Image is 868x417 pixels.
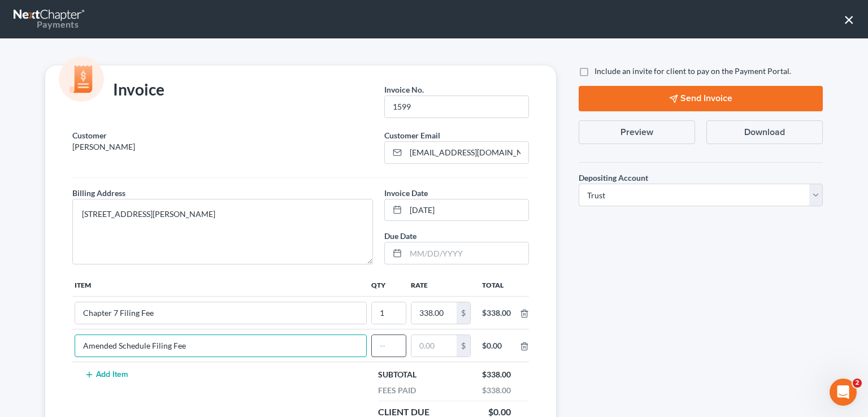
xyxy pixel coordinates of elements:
[457,302,470,324] div: $
[59,57,104,102] img: icon-money-cc55cd5b71ee43c44ef0efbab91310903cbf28f8221dba23c0d5ca797e203e98.svg
[75,302,366,324] input: --
[384,85,424,94] span: Invoice No.
[579,120,695,144] button: Preview
[476,385,517,396] div: $338.00
[72,273,369,296] th: Item
[579,86,823,111] button: Send Invoice
[830,379,857,406] iframe: Intercom live chat
[67,79,170,102] div: Invoice
[594,66,791,76] span: Include an invite for client to pay on the Payment Portal.
[476,369,517,380] div: $338.00
[14,6,86,33] a: Payments
[457,335,470,357] div: $
[372,302,406,324] input: --
[372,385,422,396] div: Fees Paid
[72,129,107,141] label: Customer
[406,142,528,163] input: Enter email...
[406,242,528,264] input: MM/DD/YYYY
[409,273,473,296] th: Rate
[384,131,440,140] span: Customer Email
[844,10,854,28] button: ×
[482,307,511,319] div: $338.00
[384,188,428,198] span: Invoice Date
[853,379,862,388] span: 2
[411,302,457,324] input: 0.00
[482,340,511,351] div: $0.00
[72,188,125,198] span: Billing Address
[706,120,823,144] button: Download
[81,370,131,379] button: Add Item
[369,273,409,296] th: Qty
[473,273,520,296] th: Total
[372,335,406,357] input: --
[411,335,457,357] input: 0.00
[372,369,422,380] div: Subtotal
[385,96,528,118] input: --
[579,173,648,183] span: Depositing Account
[75,335,366,357] input: --
[406,199,528,221] input: MM/DD/YYYY
[14,18,79,31] div: Payments
[384,230,416,242] label: Due Date
[72,141,373,153] p: [PERSON_NAME]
